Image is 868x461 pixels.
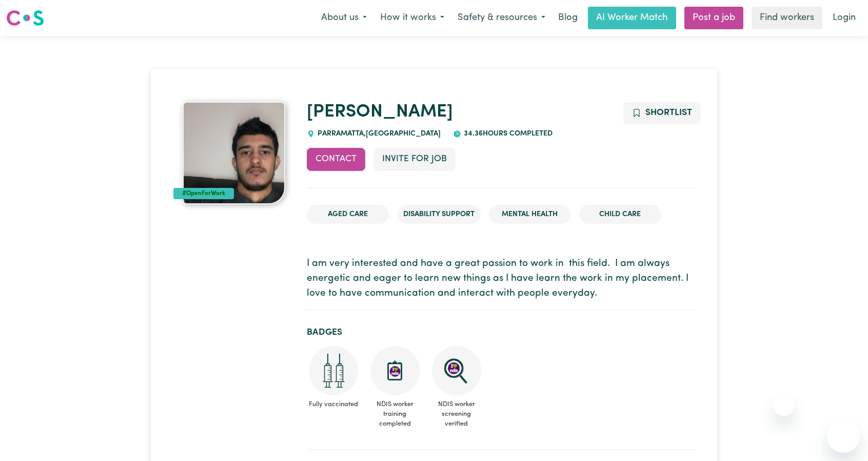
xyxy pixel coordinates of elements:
p: I am very interested and have a great passion to work in this field. I am always energetic and ea... [307,257,695,301]
button: How it works [373,7,451,29]
span: NDIS worker training completed [368,395,422,433]
div: #OpenForWork [173,188,234,199]
li: Disability Support [397,205,481,224]
span: PARRAMATTA , [GEOGRAPHIC_DATA] [315,130,441,138]
img: Care and support worker has received 2 doses of COVID-19 vaccine [309,346,358,395]
a: Careseekers logo [6,6,44,30]
button: Contact [307,148,365,170]
iframe: Close message [774,395,794,416]
button: About us [314,7,373,29]
img: CS Academy: Introduction to NDIS Worker Training course completed [370,346,420,395]
a: AI Worker Match [588,7,676,29]
span: Shortlist [645,108,692,117]
a: [PERSON_NAME] [307,103,453,121]
a: Post a job [684,7,743,29]
li: Aged Care [307,205,389,224]
a: Krish's profile picture'#OpenForWork [173,102,294,204]
span: Fully vaccinated [307,395,360,413]
span: NDIS worker screening verified [430,395,483,433]
button: Safety & resources [451,7,552,29]
li: Child care [579,205,661,224]
img: NDIS Worker Screening Verified [432,346,481,395]
li: Mental Health [489,205,571,224]
a: Login [826,7,862,29]
img: Careseekers logo [6,9,44,27]
a: Find workers [752,7,822,29]
iframe: Button to launch messaging window [827,420,860,453]
button: Add to shortlist [623,102,701,124]
h2: Badges [307,327,695,338]
a: Blog [552,7,584,29]
button: Invite for Job [373,148,456,170]
span: 34.36 hours completed [461,130,553,138]
img: Krish [183,102,285,204]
